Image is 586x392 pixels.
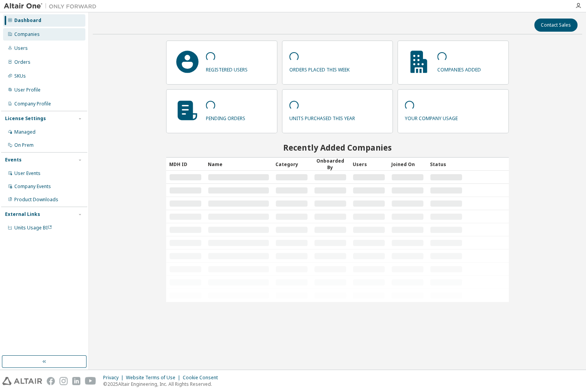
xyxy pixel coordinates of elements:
div: Website Terms of Use [126,375,183,381]
div: On Prem [14,142,34,148]
div: Category [275,158,308,170]
img: youtube.svg [85,377,96,385]
p: orders placed this week [289,64,350,73]
div: Companies [14,31,40,37]
div: Privacy [103,375,126,381]
img: instagram.svg [59,377,68,385]
div: Cookie Consent [183,375,223,381]
p: units purchased this year [289,113,355,122]
img: facebook.svg [47,377,55,385]
div: Joined On [391,158,424,170]
h2: Recently Added Companies [166,143,509,153]
div: Product Downloads [14,197,58,203]
p: your company usage [405,113,458,122]
p: registered users [206,64,248,73]
p: © 2025 Altair Engineering, Inc. All Rights Reserved. [103,381,223,387]
div: Managed [14,129,36,135]
div: License Settings [5,115,46,122]
p: pending orders [206,113,245,122]
div: Company Events [14,183,51,190]
div: Events [5,157,22,163]
div: SKUs [14,73,26,79]
div: Orders [14,59,31,65]
div: External Links [5,211,40,217]
div: Users [353,158,385,170]
div: User Events [14,170,41,176]
img: Altair One [4,2,100,10]
div: MDH ID [169,158,202,170]
div: Status [430,158,462,170]
button: Contact Sales [534,19,578,32]
div: Company Profile [14,101,51,107]
div: Onboarded By [314,158,347,171]
span: Units Usage BI [14,224,52,231]
div: User Profile [14,87,41,93]
img: linkedin.svg [72,377,80,385]
p: companies added [437,64,481,73]
div: Dashboard [14,17,41,24]
div: Name [208,158,269,170]
img: altair_logo.svg [2,377,42,385]
div: Users [14,45,28,51]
